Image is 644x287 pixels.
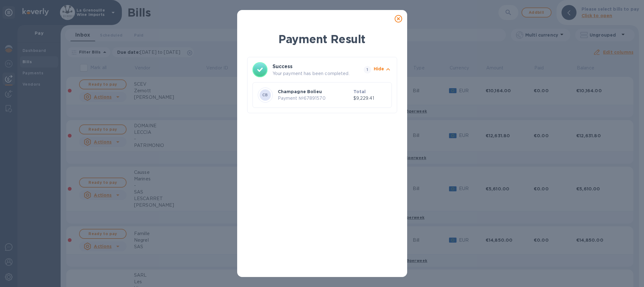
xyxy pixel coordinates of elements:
[353,89,366,94] b: Total
[278,88,351,95] p: Champagne Bolieu
[353,95,387,102] p: $9,229.41
[374,66,392,74] button: Hide
[278,95,351,102] p: Payment № 67891570
[262,93,268,97] b: CB
[364,66,371,73] span: 1
[247,31,397,47] h1: Payment Result
[272,70,361,77] p: Your payment has been completed.
[272,63,352,70] h3: Success
[374,66,384,72] p: Hide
